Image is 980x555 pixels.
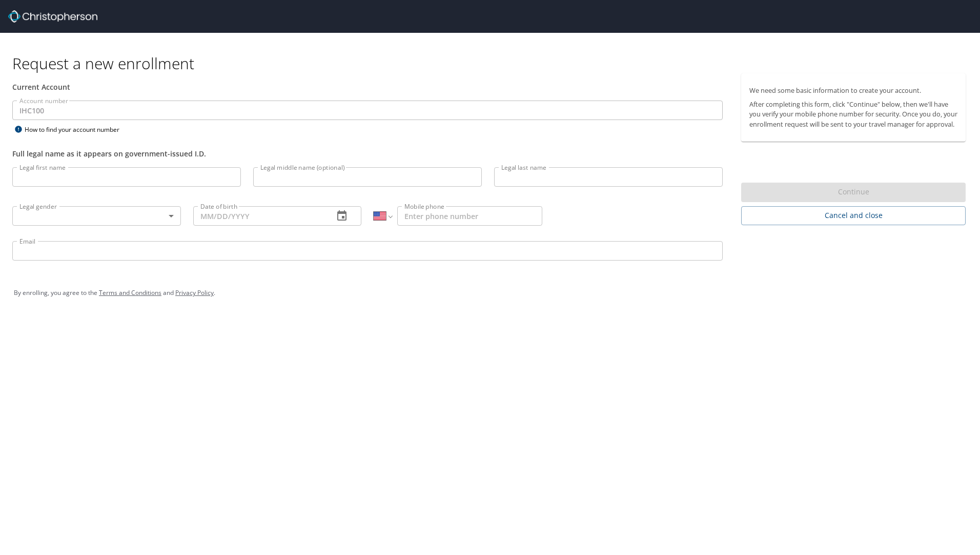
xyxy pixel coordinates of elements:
input: Enter phone number [397,206,542,226]
span: Cancel and close [749,209,957,222]
p: After completing this form, click "Continue" below, then we'll have you verify your mobile phone ... [749,100,957,129]
div: By enrolling, you agree to the and . [14,280,966,306]
div: ​ [12,206,181,226]
h1: Request a new enrollment [12,53,974,73]
div: How to find your account number [12,123,140,136]
p: We need some basic information to create your account. [749,86,957,95]
img: cbt logo [8,10,97,23]
div: Current Account [12,82,723,92]
div: Full legal name as it appears on government-issued I.D. [12,148,723,159]
a: Terms and Conditions [99,288,161,297]
button: Cancel and close [741,206,966,225]
input: MM/DD/YYYY [193,206,326,226]
a: Privacy Policy [175,288,214,297]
